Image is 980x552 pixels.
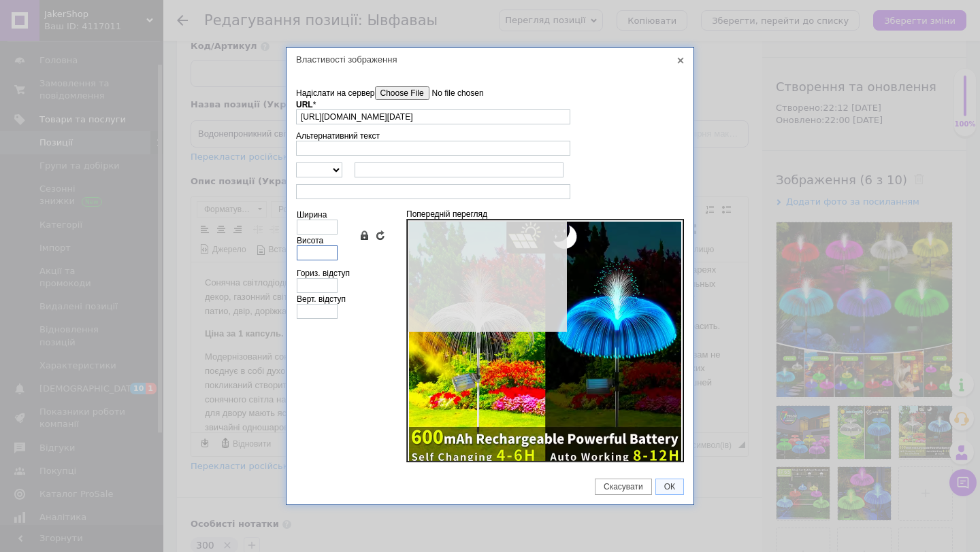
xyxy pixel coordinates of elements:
input: Надіслати на сервер [375,86,529,100]
span: Скасувати [595,482,651,491]
label: Висота [297,236,323,245]
a: Зберегти пропорції [359,230,370,241]
label: Верт. відступ [297,294,346,304]
span: Надіслати на сервер [296,88,375,98]
label: Гориз. відступ [297,269,350,278]
label: URL [296,100,316,109]
a: Очистити поля розмірів [375,230,386,241]
a: Закрити [674,54,687,67]
span: ОК [656,482,683,491]
div: Попередній перегляд [406,209,683,462]
label: Ширина [297,210,327,220]
label: Альтернативний текст [296,131,380,141]
a: Скасувати [595,479,652,495]
strong: Ціна за 1 капсуль. [14,66,93,76]
p: Сонячна світлодіодна медуза, зовнішній [PERSON_NAME] декор, газонний світильник, 7 кольорів, водо... [14,14,257,56]
a: ОК [655,479,684,495]
p: Модернізований сонячний ліхтар: дизайн форми, що поєднує в собі духовний медузу та гарне коралове... [14,88,257,215]
div: Властивості зображення [287,48,693,71]
label: Надіслати на сервер [296,86,529,100]
div: Інформація про зображення [296,83,684,469]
